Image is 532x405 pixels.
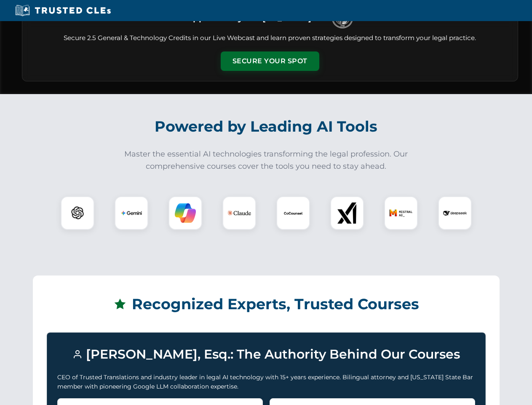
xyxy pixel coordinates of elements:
[222,196,256,230] div: Claude
[443,201,467,225] img: DeepSeek Logo
[57,343,475,366] h3: [PERSON_NAME], Esq.: The Authority Behind Our Courses
[283,202,304,224] img: CoCounsel Logo
[33,112,500,141] h2: Powered by Leading AI Tools
[438,196,472,230] div: DeepSeek
[57,373,475,391] p: CEO of Trusted Translations and industry leader in legal AI technology with 15+ years experience....
[47,289,486,319] h2: Recognized Experts, Trusted Courses
[337,202,358,224] img: xAI Logo
[115,196,148,230] div: Gemini
[389,201,413,225] img: Mistral AI Logo
[227,201,251,225] img: Claude Logo
[330,196,364,230] div: xAI
[221,51,319,71] button: Secure Your Spot
[32,33,508,43] p: Secure 2.5 General & Technology Credits in our Live Webcast and learn proven strategies designed ...
[13,4,113,17] img: Trusted CLEs
[121,202,142,224] img: Gemini Logo
[168,196,202,230] div: Copilot
[65,201,90,225] img: ChatGPT Logo
[276,196,310,230] div: CoCounsel
[175,202,196,224] img: Copilot Logo
[61,196,94,230] div: ChatGPT
[384,196,418,230] div: Mistral AI
[119,148,414,173] p: Master the essential AI technologies transforming the legal profession. Our comprehensive courses...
